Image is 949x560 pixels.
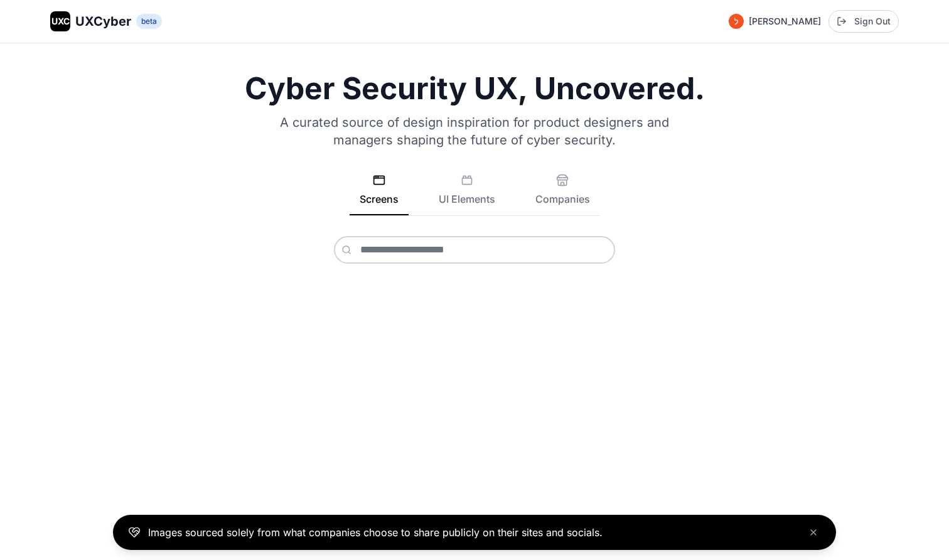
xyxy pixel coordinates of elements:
span: UXCyber [75,13,131,30]
h1: Cyber Security UX, Uncovered. [50,73,899,104]
a: UXCUXCyberbeta [50,11,162,31]
span: UXC [51,15,70,28]
button: Companies [525,174,600,215]
button: Close banner [806,525,821,540]
button: Screens [350,174,409,215]
span: [PERSON_NAME] [749,15,821,28]
p: A curated source of design inspiration for product designers and managers shaping the future of c... [264,114,685,149]
button: Sign Out [828,10,899,33]
span: beta [136,14,162,29]
p: Images sourced solely from what companies choose to share publicly on their sites and socials. [148,525,603,540]
button: UI Elements [429,174,505,215]
img: Profile [729,14,744,29]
